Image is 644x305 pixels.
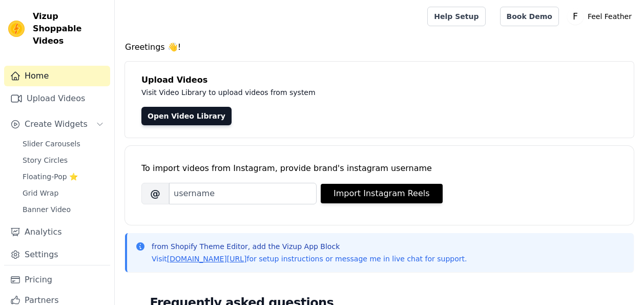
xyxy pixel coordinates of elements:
[16,153,110,167] a: Story Circles
[16,202,110,217] a: Banner Video
[141,162,617,175] div: To import videos from Instagram, provide brand's instagram username
[23,188,58,198] span: Grid Wrap
[23,155,68,165] span: Story Circles
[152,241,467,252] p: from Shopify Theme Editor, add the Vizup App Block
[141,107,232,125] a: Open Video Library
[584,7,636,26] p: Feel Feather
[4,66,110,86] a: Home
[141,183,169,204] span: @
[141,74,617,86] h4: Upload Videos
[23,204,71,215] span: Banner Video
[321,184,443,203] button: Import Instagram Reels
[567,7,636,26] button: F Feel Feather
[4,88,110,109] a: Upload Videos
[4,244,110,265] a: Settings
[23,171,78,182] span: Floating-Pop ⭐
[427,7,485,26] a: Help Setup
[167,255,247,263] a: [DOMAIN_NAME][URL]
[4,222,110,242] a: Analytics
[8,21,25,37] img: Vizup
[169,183,317,204] input: username
[16,137,110,151] a: Slider Carousels
[16,169,110,184] a: Floating-Pop ⭐
[23,139,80,149] span: Slider Carousels
[125,41,634,53] h4: Greetings 👋!
[141,86,600,99] p: Visit Video Library to upload videos from system
[25,118,88,130] span: Create Widgets
[4,270,110,290] a: Pricing
[4,114,110,135] button: Create Widgets
[16,186,110,200] a: Grid Wrap
[152,254,467,264] p: Visit for setup instructions or message me in live chat for support.
[500,7,559,26] a: Book Demo
[33,10,106,47] span: Vizup Shoppable Videos
[573,11,578,22] text: F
